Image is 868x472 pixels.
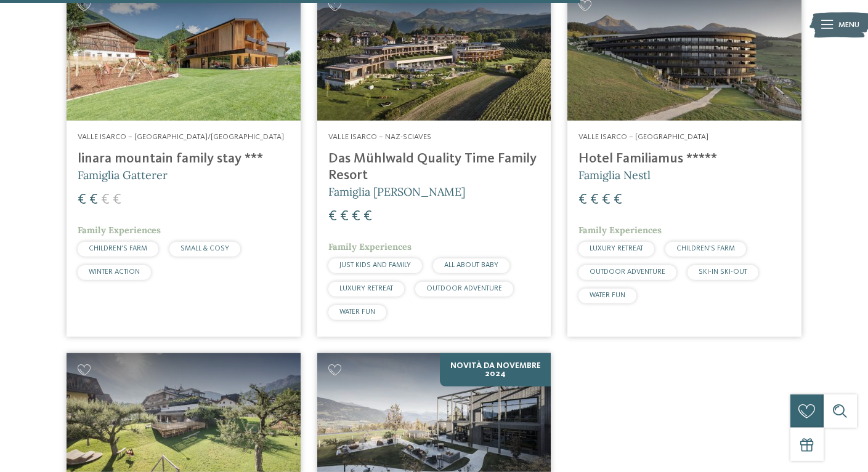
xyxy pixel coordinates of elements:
[339,262,411,269] span: JUST KIDS AND FAMILY
[339,308,375,316] span: WATER FUN
[363,209,372,224] span: €
[602,193,610,207] span: €
[180,245,229,252] span: SMALL & COSY
[78,151,290,167] h4: linara mountain family stay ***
[578,225,662,236] span: Family Experiences
[328,133,431,141] span: Valle Isarco – Naz-Sciaves
[328,185,465,199] span: Famiglia [PERSON_NAME]
[78,133,284,141] span: Valle Isarco – [GEOGRAPHIC_DATA]/[GEOGRAPHIC_DATA]
[426,285,502,292] span: OUTDOOR ADVENTURE
[78,168,168,182] span: Famiglia Gatterer
[78,225,161,236] span: Family Experiences
[352,209,360,224] span: €
[444,262,498,269] span: ALL ABOUT BABY
[328,241,412,252] span: Family Experiences
[339,285,393,292] span: LUXURY RETREAT
[113,193,121,207] span: €
[340,209,349,224] span: €
[328,209,337,224] span: €
[676,245,735,252] span: CHILDREN’S FARM
[590,268,665,276] span: OUTDOOR ADVENTURE
[614,193,622,207] span: €
[590,292,625,299] span: WATER FUN
[699,268,747,276] span: SKI-IN SKI-OUT
[89,193,98,207] span: €
[78,193,86,207] span: €
[328,151,540,184] h4: Das Mühlwald Quality Time Family Resort
[101,193,110,207] span: €
[578,168,651,182] span: Famiglia Nestl
[89,268,140,276] span: WINTER ACTION
[578,193,587,207] span: €
[89,245,147,252] span: CHILDREN’S FARM
[590,193,599,207] span: €
[590,245,643,252] span: LUXURY RETREAT
[578,133,708,141] span: Valle Isarco – [GEOGRAPHIC_DATA]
